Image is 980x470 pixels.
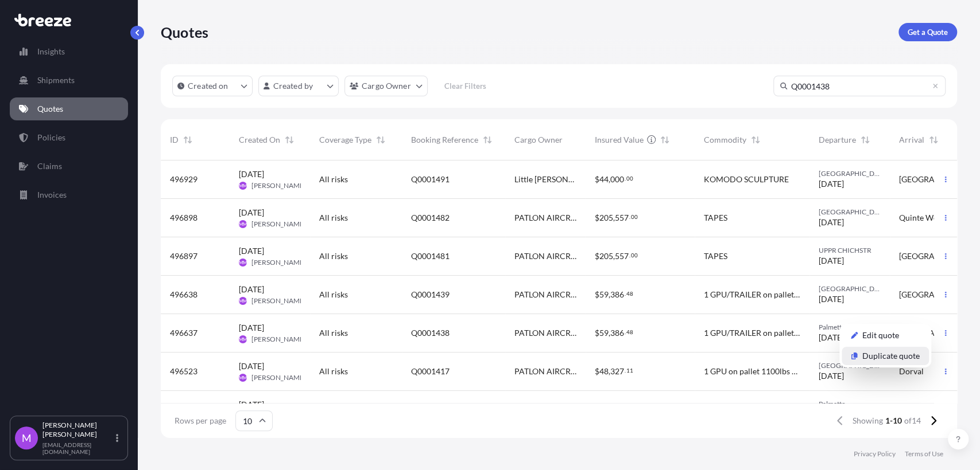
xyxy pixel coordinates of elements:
a: Duplicate quote [842,347,929,365]
p: Quotes [161,23,208,41]
div: Actions [839,324,931,367]
a: Edit quote [842,326,929,344]
p: Duplicate quote [862,350,920,362]
p: Get a Quote [908,26,948,38]
p: Edit quote [862,330,899,341]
